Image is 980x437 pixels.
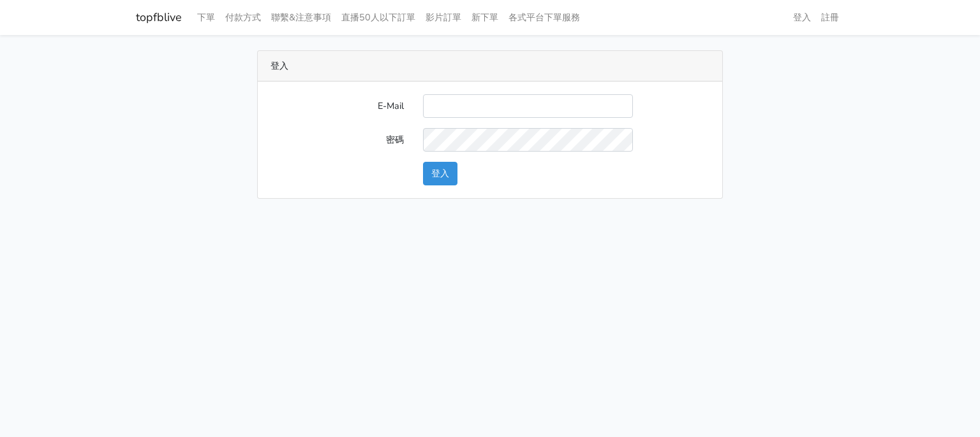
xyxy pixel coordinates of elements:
a: 影片訂單 [420,5,466,30]
div: 登入 [258,51,722,82]
label: E-Mail [261,94,413,118]
label: 密碼 [261,128,413,152]
a: topfblive [136,5,182,30]
a: 登入 [788,5,816,30]
a: 下單 [192,5,220,30]
a: 註冊 [816,5,844,30]
a: 直播50人以下訂單 [336,5,420,30]
button: 登入 [423,162,457,185]
a: 新下單 [466,5,503,30]
a: 聯繫&注意事項 [266,5,336,30]
a: 各式平台下單服務 [503,5,585,30]
a: 付款方式 [220,5,266,30]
